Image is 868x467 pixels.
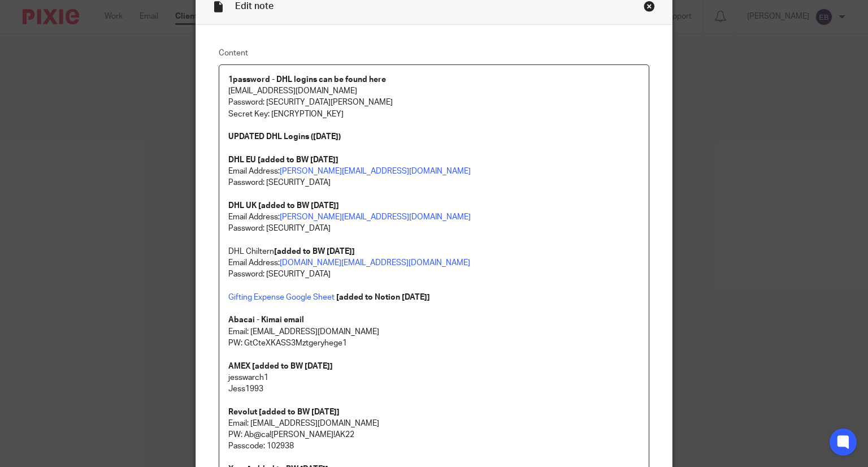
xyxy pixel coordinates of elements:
p: Email Address: [228,166,640,177]
a: [PERSON_NAME][EMAIL_ADDRESS][DOMAIN_NAME] [280,213,471,221]
strong: 1password - DHL logins can be found here [228,76,386,84]
a: [DOMAIN_NAME][EMAIL_ADDRESS][DOMAIN_NAME] [280,259,470,267]
strong: AMEX [added to BW [DATE]] [228,362,333,370]
a: Gifting Expense Google Sheet [228,293,335,301]
p: Email Address: Password: [SECURITY_DATA] DHL Chiltern Email Address: [228,211,640,269]
div: Close this dialog window [644,1,655,12]
p: Secret Key: [ENCRYPTION_KEY] [228,109,640,120]
p: Password: [SECURITY_DATA] [228,177,640,188]
strong: Revolut [added to BW [DATE]] [228,408,340,416]
strong: UPDATED DHL Logins ([DATE]) [228,133,341,141]
strong: [added to BW [DATE]] [258,202,339,210]
strong: [added to Notion [DATE]] [336,293,430,301]
strong: DHL UK [228,202,257,210]
strong: Abacai - Kimai email [228,316,304,324]
p: Password: [SECURITY_DATA] [228,269,640,280]
strong: DHL EU [added to BW [DATE]] [228,156,338,164]
p: Email: [EMAIL_ADDRESS][DOMAIN_NAME] [228,407,640,430]
span: Edit note [235,2,274,11]
strong: [added to BW [DATE]] [274,248,355,256]
a: [PERSON_NAME][EMAIL_ADDRESS][DOMAIN_NAME] [280,167,471,175]
p: jesswarch1 [228,372,640,383]
p: Jess1993 [228,383,640,395]
p: PW: GtCteXKASS3Mztgeryhege1 [228,338,640,349]
p: [EMAIL_ADDRESS][DOMAIN_NAME] [228,85,640,97]
p: PW: Ab@ca![PERSON_NAME]!AK22 [228,429,640,440]
p: Password: [SECURITY_DATA][PERSON_NAME] [228,97,640,108]
p: Passcode: 102938 [228,440,640,452]
p: Email: [EMAIL_ADDRESS][DOMAIN_NAME] [228,326,640,338]
label: Content [219,47,650,59]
